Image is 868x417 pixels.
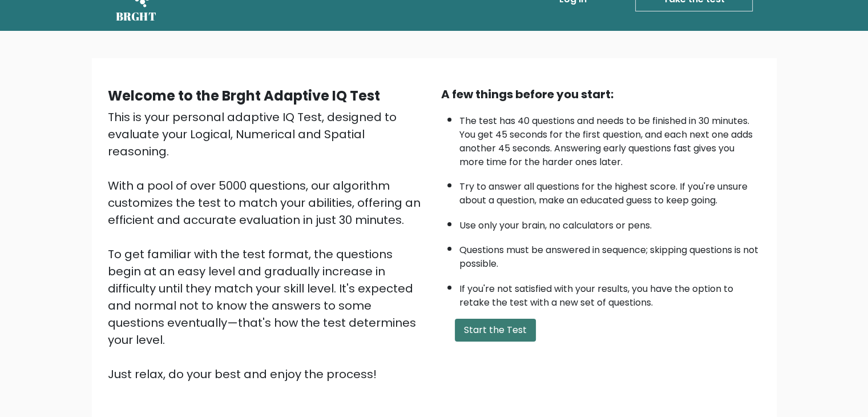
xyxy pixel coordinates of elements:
[441,86,761,103] div: A few things before you start:
[459,174,761,207] li: Try to answer all questions for the highest score. If you're unsure about a question, make an edu...
[108,109,427,383] div: This is your personal adaptive IQ Test, designed to evaluate your Logical, Numerical and Spatial ...
[459,238,761,271] li: Questions must be answered in sequence; skipping questions is not possible.
[459,213,761,232] li: Use only your brain, no calculators or pens.
[116,10,157,23] h5: BRGHT
[459,109,761,169] li: The test has 40 questions and needs to be finished in 30 minutes. You get 45 seconds for the firs...
[108,86,380,105] b: Welcome to the Brght Adaptive IQ Test
[459,276,761,310] li: If you're not satisfied with your results, you have the option to retake the test with a new set ...
[455,319,536,342] button: Start the Test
